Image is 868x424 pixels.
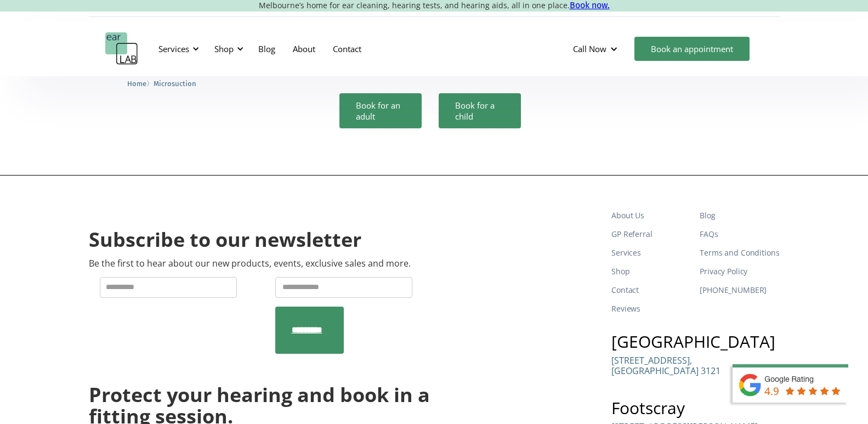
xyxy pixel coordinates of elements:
div: Shop [214,43,234,54]
li: 〉 [127,78,154,89]
a: Book for an adult [339,93,422,128]
span: Microsuction [154,80,196,88]
a: Book an appointment [634,37,750,61]
p: Be the first to hear about our new products, events, exclusive sales and more. [89,258,411,269]
a: Blog [700,206,779,225]
a: Terms and Conditions [700,244,779,262]
a: Contact [324,33,370,65]
a: Home [127,78,146,88]
a: Microsuction [154,78,196,88]
span: Home [127,80,146,88]
div: Services [158,43,189,54]
iframe: reCAPTCHA [100,307,266,349]
a: About Us [611,206,691,225]
a: About [284,33,324,65]
h3: Footscray [611,400,779,416]
a: FAQs [700,225,779,244]
a: Services [611,244,691,262]
div: Shop [208,32,247,65]
p: [STREET_ADDRESS], [GEOGRAPHIC_DATA] 3121 [611,355,721,376]
h3: [GEOGRAPHIC_DATA] [611,333,779,350]
a: [STREET_ADDRESS],[GEOGRAPHIC_DATA] 3121 [611,355,721,385]
a: Reviews [611,299,691,318]
a: Shop [611,262,691,281]
a: home [105,32,138,65]
a: [PHONE_NUMBER] [700,281,779,299]
div: Call Now [573,43,606,54]
a: Blog [249,33,284,65]
h2: Subscribe to our newsletter [89,227,361,253]
a: Privacy Policy [700,262,779,281]
form: Newsletter Form [89,277,430,354]
div: Services [152,32,202,65]
a: GP Referral [611,225,691,244]
div: Call Now [564,32,629,65]
a: Book for a child [439,93,521,128]
a: Contact [611,281,691,299]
